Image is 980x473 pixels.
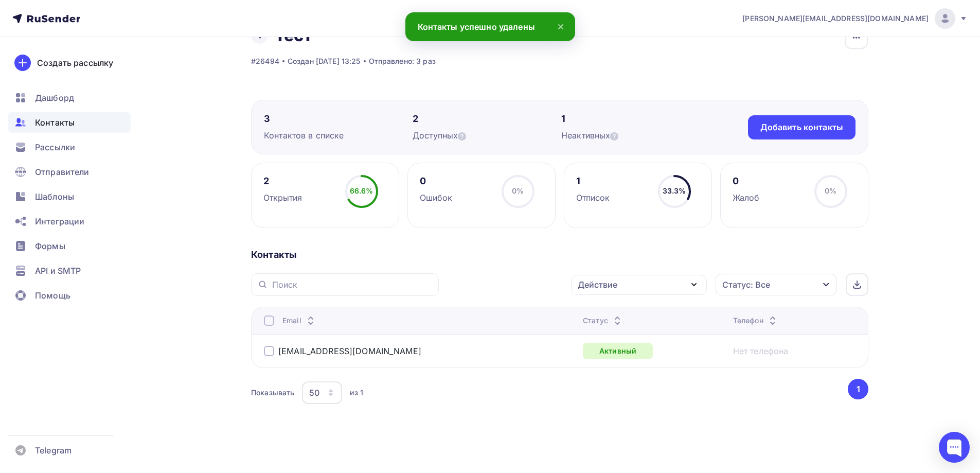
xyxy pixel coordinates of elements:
div: Неактивных [561,129,710,142]
div: Контактов в списке [264,129,413,142]
span: 0% [512,186,524,195]
a: Контакты [8,112,131,133]
button: Действие [571,275,707,295]
input: Поиск [272,279,433,290]
div: Статус [583,316,623,326]
div: Создан [DATE] 13:25 [288,56,361,66]
div: Активный [583,343,653,359]
div: Контакты [251,249,868,261]
div: Доступных [413,129,561,142]
div: Отправлено: 3 раз [369,56,436,66]
div: из 1 [350,388,363,398]
div: Действие [578,278,617,291]
a: Рассылки [8,137,131,157]
div: Отписок [576,191,610,204]
a: Шаблоны [8,186,131,207]
span: Интеграции [35,215,84,227]
div: 1 [561,113,710,125]
div: 2 [413,113,561,125]
div: Email [282,316,317,326]
button: Go to page 1 [848,379,868,399]
span: Контакты [35,116,75,129]
span: Отправители [35,166,90,178]
div: 0 [420,175,453,187]
span: Рассылки [35,141,75,153]
div: 1 [576,175,610,187]
a: [PERSON_NAME][EMAIL_ADDRESS][DOMAIN_NAME] [742,8,968,29]
div: #26494 [251,56,279,66]
div: Статус: Все [722,278,770,291]
div: Добавить контакты [760,121,843,133]
span: 0% [825,186,836,195]
div: Показывать [251,388,294,398]
span: 33.3% [663,186,686,195]
div: Создать рассылку [37,57,113,69]
button: 50 [301,381,343,405]
div: 50 [309,387,319,399]
a: Отправители [8,162,131,182]
a: Дашборд [8,87,131,108]
ul: Pagination [846,379,869,399]
span: 66.6% [350,186,373,195]
a: Нет телефона [733,345,789,357]
a: Формы [8,236,131,256]
div: Ошибок [420,191,453,204]
div: 3 [264,113,413,125]
div: Телефон [733,316,779,326]
span: Шаблоны [35,190,74,203]
div: Открытия [263,191,302,204]
span: Формы [35,240,65,252]
div: Жалоб [733,191,760,204]
div: 0 [733,175,760,187]
span: Помощь [35,289,70,302]
span: [PERSON_NAME][EMAIL_ADDRESS][DOMAIN_NAME] [742,13,929,24]
span: Telegram [35,444,72,457]
span: Дашборд [35,92,74,104]
button: Статус: Все [715,273,838,296]
a: [EMAIL_ADDRESS][DOMAIN_NAME] [278,346,421,356]
div: 2 [263,175,302,187]
span: API и SMTP [35,265,81,277]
